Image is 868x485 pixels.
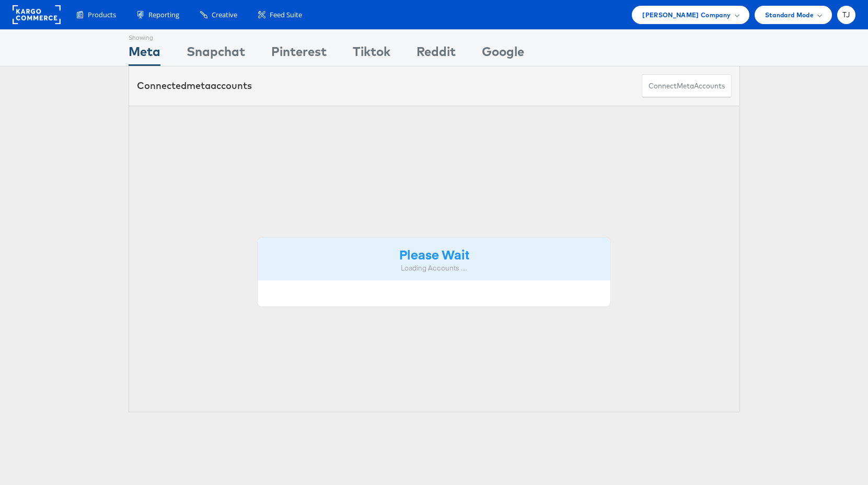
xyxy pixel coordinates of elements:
[416,42,456,66] div: Reddit
[842,12,850,18] span: TJ
[271,42,327,66] div: Pinterest
[482,42,524,66] div: Google
[642,74,732,98] button: ConnectmetaAccounts
[148,10,179,20] span: Reporting
[765,9,814,20] span: Standard Mode
[129,30,160,42] div: Showing
[88,10,116,20] span: Products
[642,9,731,20] span: [PERSON_NAME] Company
[399,245,469,263] strong: Please Wait
[677,81,694,91] span: meta
[353,42,390,66] div: Tiktok
[187,42,245,66] div: Snapchat
[265,263,603,273] div: Loading Accounts ....
[270,10,302,20] span: Feed Suite
[187,80,211,92] span: meta
[129,42,160,66] div: Meta
[212,10,237,20] span: Creative
[137,79,252,93] div: Connected accounts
